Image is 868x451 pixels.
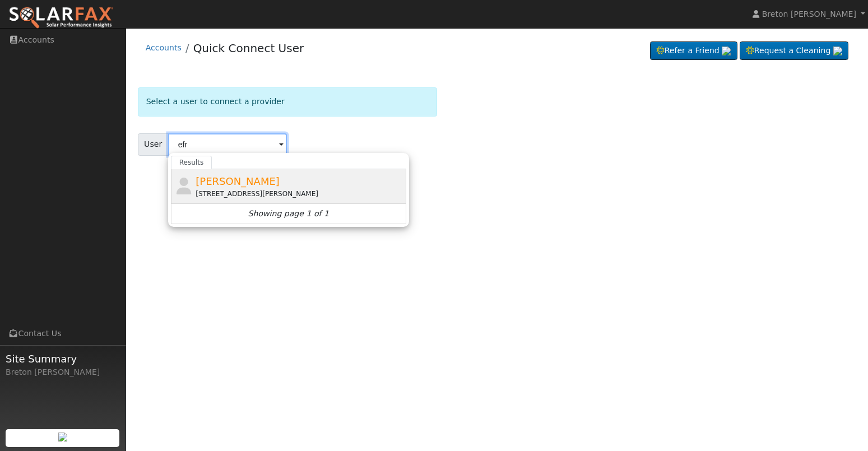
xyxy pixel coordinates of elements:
[248,208,329,220] i: Showing page 1 of 1
[650,41,737,61] a: Refer a Friend
[58,433,67,441] img: retrieve
[8,6,114,30] img: SolarFax
[722,47,731,55] img: retrieve
[146,43,182,52] a: Accounts
[168,133,287,156] input: Select a User
[6,366,120,378] div: Breton [PERSON_NAME]
[193,41,304,55] a: Quick Connect User
[171,156,212,169] a: Results
[138,87,438,116] div: Select a user to connect a provider
[762,10,856,18] span: Breton [PERSON_NAME]
[740,41,848,61] a: Request a Cleaning
[833,47,842,55] img: retrieve
[196,189,403,199] div: [STREET_ADDRESS][PERSON_NAME]
[138,133,169,156] span: User
[196,175,280,187] span: [PERSON_NAME]
[6,351,120,366] span: Site Summary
